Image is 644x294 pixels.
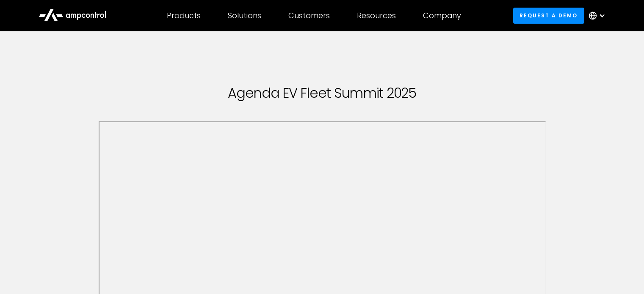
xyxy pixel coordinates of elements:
[288,11,330,20] div: Customers
[423,11,461,20] div: Company
[513,8,584,23] a: Request a demo
[357,11,396,20] div: Resources
[167,11,201,20] div: Products
[99,85,546,101] h1: Agenda EV Fleet Summit 2025
[228,11,261,20] div: Solutions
